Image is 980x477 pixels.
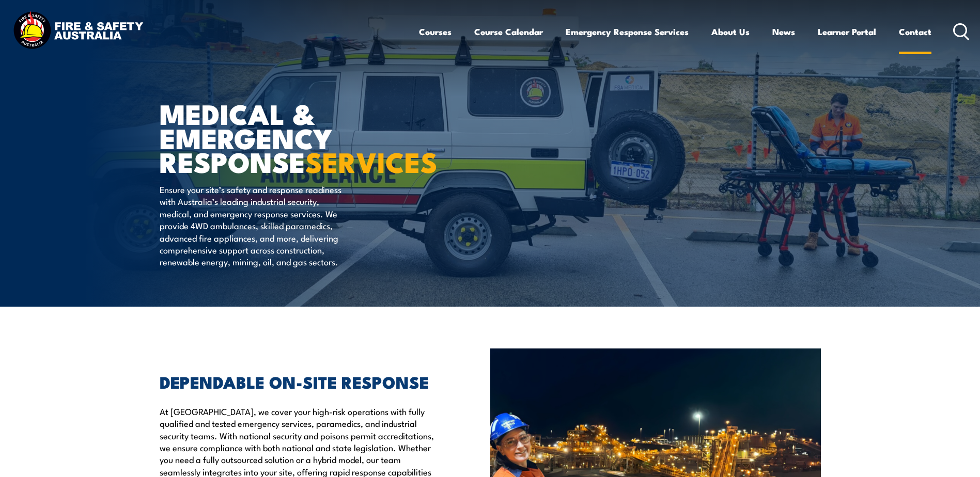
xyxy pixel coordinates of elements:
h1: MEDICAL & EMERGENCY RESPONSE [160,101,415,173]
a: Learner Portal [818,18,876,45]
a: News [772,18,795,45]
a: Courses [419,18,452,45]
a: Contact [899,18,931,45]
a: Course Calendar [474,18,543,45]
h2: DEPENDABLE ON-SITE RESPONSE [160,374,443,389]
a: Emergency Response Services [566,18,689,45]
p: Ensure your site’s safety and response readiness with Australia’s leading industrial security, me... [160,183,348,268]
a: About Us [711,18,750,45]
strong: SERVICES [305,139,438,182]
